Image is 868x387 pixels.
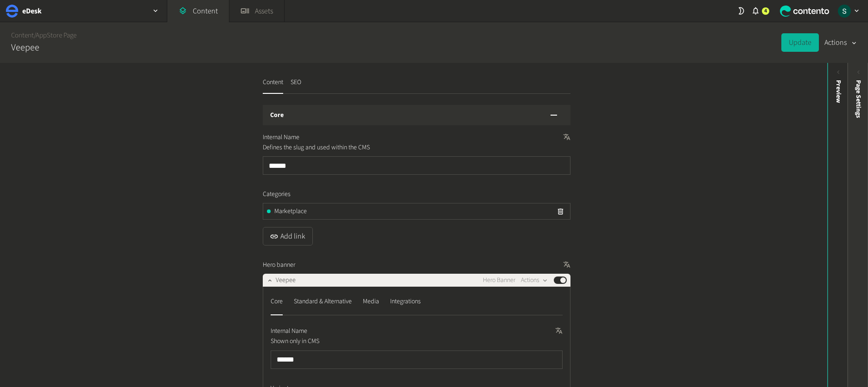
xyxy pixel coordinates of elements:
div: Standard & Alternative [294,294,352,309]
a: AppStore Page [36,31,76,40]
button: Actions [824,33,857,52]
img: eDesk [6,5,19,18]
button: SEO [291,78,301,94]
button: Update [781,33,819,52]
span: Hero Banner [483,276,515,285]
button: Actions [521,275,548,286]
button: Content [263,78,283,94]
div: Integrations [390,294,421,309]
div: Media [363,294,379,309]
span: Marketplace [274,207,307,216]
h2: eDesk [22,6,42,17]
h3: Core [270,111,284,120]
span: / [34,31,36,40]
p: Shown only in CMS [271,336,482,346]
span: Categories [263,190,291,199]
span: 4 [764,7,767,15]
span: Internal Name [271,326,307,336]
span: Internal Name [263,133,299,142]
a: Content [11,31,34,40]
button: Add link [263,227,313,246]
span: Hero banner [263,260,295,270]
img: Sarah Grady [838,5,851,18]
span: Veepee [276,276,296,285]
div: Preview [833,80,843,103]
span: Page Settings [854,80,863,118]
div: Core [271,294,283,309]
h2: Veepee [11,41,39,55]
p: Defines the slug and used within the CMS [263,142,474,153]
